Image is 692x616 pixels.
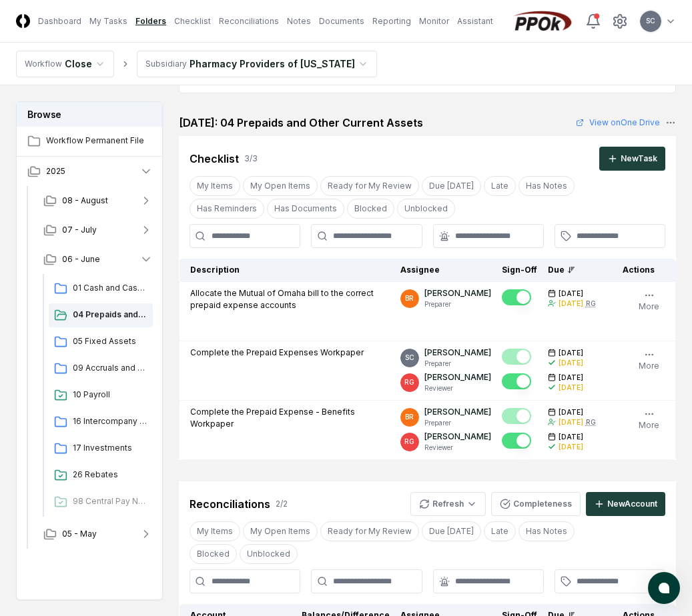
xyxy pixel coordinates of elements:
[559,417,583,427] div: [DATE]
[190,151,239,167] div: Checklist
[559,289,583,299] span: [DATE]
[502,433,531,449] button: Mark complete
[62,253,100,265] span: 06 - June
[49,463,153,487] a: 26 Rebates
[424,359,491,369] p: Preparer
[73,362,147,374] span: 09 Accruals and Other Current Liabilities
[190,521,240,541] button: My Items
[419,15,449,27] a: Monitor
[559,373,583,383] span: [DATE]
[46,165,65,177] span: 2025
[484,521,516,541] button: Late
[73,469,147,481] span: 26 Rebates
[243,521,318,541] button: My Open Items
[636,406,662,434] button: More
[576,117,660,129] a: View onOne Drive
[244,153,258,165] div: 3 / 3
[607,498,657,510] div: New Account
[347,199,394,219] button: Blocked
[405,353,414,363] span: SC
[496,259,543,282] th: Sign-Off
[405,293,414,303] span: BR
[422,521,481,541] button: Due Today
[586,417,596,427] div: RG
[559,383,583,393] div: [DATE]
[518,176,575,196] button: Has Notes
[599,147,665,171] button: NewTask
[410,492,486,516] button: Refresh
[17,127,163,156] a: Workflow Permanent File
[320,521,419,541] button: Ready for My Review
[636,347,662,375] button: More
[636,287,662,315] button: More
[145,58,187,70] div: Subsidiary
[621,153,657,165] div: New Task
[372,15,411,27] a: Reporting
[62,528,97,540] span: 05 - May
[395,259,496,282] th: Assignee
[73,389,147,401] span: 10 Payroll
[457,15,493,27] a: Assistant
[33,245,163,274] button: 06 - June
[89,15,127,27] a: My Tasks
[190,496,270,512] div: Reconciliations
[49,383,153,407] a: 10 Payroll
[17,186,163,551] div: 2025
[646,16,655,26] span: SC
[484,176,516,196] button: Late
[73,415,147,427] span: 16 Intercompany Transactions
[491,492,581,516] button: Completeness
[267,199,344,219] button: Has Documents
[190,199,264,219] button: Has Reminders
[219,15,279,27] a: Reconciliations
[33,215,163,245] button: 07 - July
[135,15,166,27] a: Folders
[73,282,147,294] span: 01 Cash and Cash Equipvalents
[73,335,147,347] span: 05 Fixed Assets
[190,406,390,430] p: Complete the Prepaid Expense - Benefits Workpaper
[397,199,455,219] button: Unblocked
[424,406,491,418] p: [PERSON_NAME]
[179,115,423,131] h2: [DATE]: 04 Prepaids and Other Current Assets
[174,15,211,27] a: Checklist
[548,264,601,276] div: Due
[16,14,30,28] img: Logo
[33,274,163,519] div: 06 - June
[62,195,108,207] span: 08 - August
[424,443,491,453] p: Reviewer
[502,349,531,365] button: Mark complete
[16,51,377,77] nav: breadcrumb
[319,15,364,27] a: Documents
[73,442,147,454] span: 17 Investments
[559,432,583,442] span: [DATE]
[422,176,481,196] button: Due Today
[276,498,288,510] div: 2 / 2
[586,492,665,516] button: NewAccount
[17,102,162,127] h3: Browse
[73,495,147,507] span: 98 Central Pay Network Funds
[502,289,531,305] button: Mark complete
[190,176,240,196] button: My Items
[510,11,575,32] img: PPOk logo
[424,418,491,428] p: Preparer
[62,224,97,236] span: 07 - July
[190,544,237,564] button: Blocked
[73,309,147,321] span: 04 Prepaids and Other Current Assets
[424,431,491,443] p: [PERSON_NAME]
[33,519,163,549] button: 05 - May
[559,358,583,368] div: [DATE]
[639,9,663,33] button: SC
[49,490,153,514] a: 98 Central Pay Network Funds
[49,437,153,461] a: 17 Investments
[559,348,583,358] span: [DATE]
[424,287,491,299] p: [PERSON_NAME]
[424,383,491,393] p: Reviewer
[17,157,163,186] button: 2025
[559,299,583,309] div: [DATE]
[33,186,163,215] button: 08 - August
[559,442,583,452] div: [DATE]
[648,572,680,604] button: atlas-launcher
[49,330,153,354] a: 05 Fixed Assets
[190,347,364,359] p: Complete the Prepaid Expenses Workpaper
[49,277,153,301] a: 01 Cash and Cash Equipvalents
